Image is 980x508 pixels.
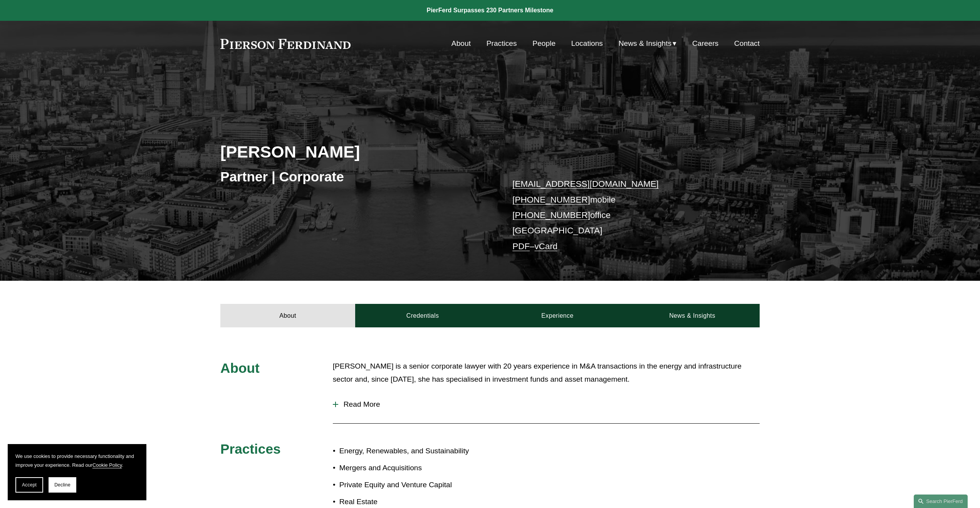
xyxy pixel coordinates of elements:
a: Contact [734,36,760,51]
a: About [220,304,355,327]
a: Cookie Policy [92,462,122,468]
a: Experience [490,304,625,327]
h3: Partner | Corporate [220,168,490,185]
a: Practices [487,36,517,51]
a: News & Insights [625,304,760,327]
button: Read More [333,394,760,414]
p: Mergers and Acquisitions [339,461,490,475]
a: folder dropdown [619,36,677,51]
span: Read More [338,400,760,409]
a: [PHONE_NUMBER] [512,195,590,205]
button: Accept [15,477,43,493]
span: Decline [54,482,70,488]
a: [EMAIL_ADDRESS][DOMAIN_NAME] [512,179,658,189]
span: Accept [22,482,37,488]
a: People [532,36,555,51]
a: vCard [535,241,558,251]
span: Practices [220,441,281,456]
button: Decline [49,477,76,493]
a: Credentials [355,304,490,327]
p: Private Equity and Venture Capital [339,478,490,492]
p: mobile office [GEOGRAPHIC_DATA] – [512,176,737,254]
section: Cookie banner [8,444,146,500]
a: Locations [571,36,603,51]
p: We use cookies to provide necessary functionality and improve your experience. Read our . [15,452,139,469]
a: Careers [692,36,718,51]
p: [PERSON_NAME] is a senior corporate lawyer with 20 years experience in M&A transactions in the en... [333,360,760,386]
a: Search this site [914,495,968,508]
span: News & Insights [619,37,672,50]
h2: [PERSON_NAME] [220,142,490,162]
span: About [220,360,260,376]
a: About [451,36,471,51]
p: Energy, Renewables, and Sustainability [339,444,490,458]
a: [PHONE_NUMBER] [512,210,590,220]
a: PDF [512,241,530,251]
